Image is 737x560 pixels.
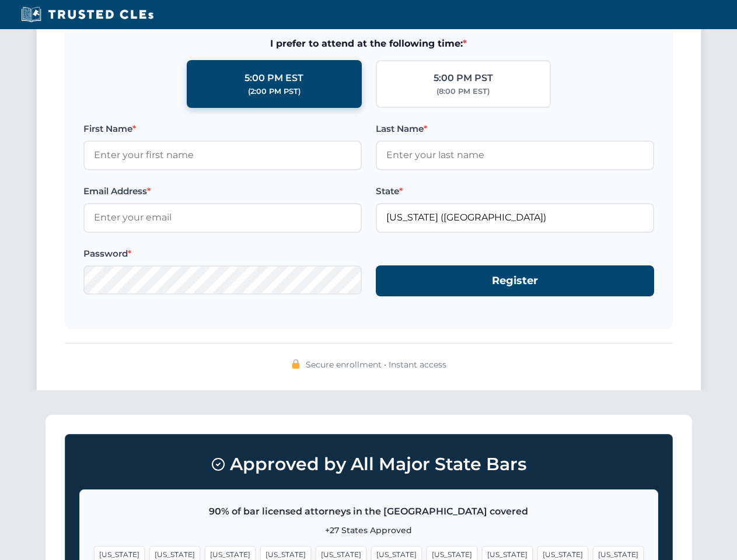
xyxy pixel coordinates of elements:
[83,141,362,170] input: Enter your first name
[83,203,362,232] input: Enter your email
[83,184,362,198] label: Email Address
[376,122,654,136] label: Last Name
[376,265,654,296] button: Register
[244,71,303,86] div: 5:00 PM EST
[434,71,493,86] div: 5:00 PM PST
[83,36,654,51] span: I prefer to attend at the following time:
[248,86,301,97] div: (2:00 PM PST)
[436,86,490,97] div: (8:00 PM EST)
[83,247,362,261] label: Password
[291,359,301,369] img: 🔒
[376,184,654,198] label: State
[306,358,446,371] span: Secure enrollment • Instant access
[376,141,654,170] input: Enter your last name
[376,203,654,232] input: Florida (FL)
[94,524,644,537] p: +27 States Approved
[83,122,362,136] label: First Name
[18,6,157,23] img: Trusted CLEs
[79,449,658,480] h3: Approved by All Major State Bars
[94,504,644,519] p: 90% of bar licensed attorneys in the [GEOGRAPHIC_DATA] covered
